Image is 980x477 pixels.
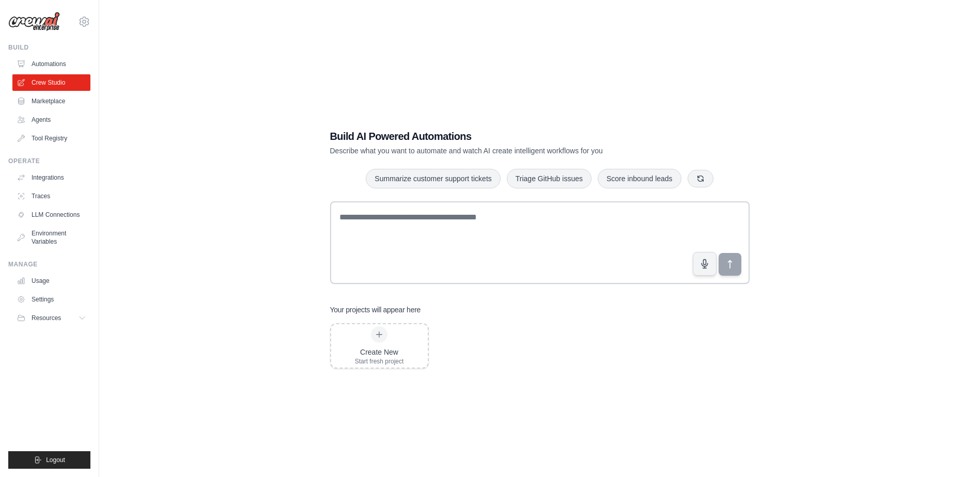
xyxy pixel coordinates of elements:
a: Traces [12,188,90,204]
div: Manage [8,260,90,268]
a: Marketplace [12,93,90,109]
a: Automations [12,56,90,72]
a: Integrations [12,169,90,186]
span: Resources [32,314,61,322]
h3: Your projects will appear here [330,305,421,315]
div: Operate [8,157,90,165]
div: Start fresh project [355,357,404,365]
button: Resources [12,310,90,326]
a: Crew Studio [12,74,90,91]
button: Summarize customer support tickets [366,169,500,188]
a: Environment Variables [12,225,90,250]
button: Logout [8,451,90,469]
span: Logout [46,456,65,464]
a: Tool Registry [12,130,90,147]
a: Usage [12,273,90,289]
div: Build [8,43,90,52]
button: Click to speak your automation idea [693,252,717,276]
button: Triage GitHub issues [507,169,592,188]
a: Settings [12,291,90,308]
button: Get new suggestions [688,170,713,187]
div: Create New [355,347,404,357]
p: Describe what you want to automate and watch AI create intelligent workflows for you [330,146,677,156]
button: Score inbound leads [598,169,681,188]
h1: Build AI Powered Automations [330,129,677,144]
a: LLM Connections [12,206,90,223]
a: Agents [12,112,90,128]
img: Logo [8,12,60,31]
